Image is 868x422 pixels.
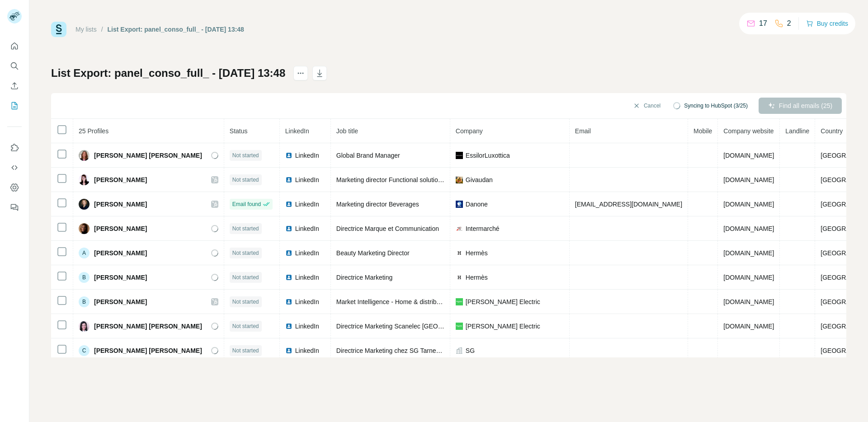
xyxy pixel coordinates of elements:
[456,298,463,305] img: company-logo
[336,249,410,257] span: Beauty Marketing Director
[456,127,483,135] span: Company
[232,200,261,208] span: Email found
[295,151,319,160] span: LinkedIn
[466,322,540,331] span: [PERSON_NAME] Electric
[79,272,90,283] div: B
[295,273,319,282] span: LinkedIn
[336,347,447,354] span: Directrice Marketing chez SG Tarneaud
[7,140,22,156] button: Use Surfe on LinkedIn
[723,298,774,305] span: [DOMAIN_NAME]
[336,298,518,305] span: Market Intelligence - Home & distribution [GEOGRAPHIC_DATA]
[456,176,463,183] img: company-logo
[295,249,319,258] span: LinkedIn
[295,200,319,209] span: LinkedIn
[285,225,292,232] img: LinkedIn logo
[466,249,488,258] span: Hermès
[785,127,809,135] span: Landline
[94,346,202,355] span: [PERSON_NAME] [PERSON_NAME]
[232,249,259,257] span: Not started
[230,127,248,135] span: Status
[232,176,259,184] span: Not started
[723,176,774,183] span: [DOMAIN_NAME]
[723,249,774,257] span: [DOMAIN_NAME]
[285,249,292,257] img: LinkedIn logo
[456,152,463,159] img: company-logo
[7,179,22,196] button: Dashboard
[285,347,292,354] img: LinkedIn logo
[295,175,319,184] span: LinkedIn
[336,323,488,330] span: Directrice Marketing Scanelec [GEOGRAPHIC_DATA]
[295,297,319,306] span: LinkedIn
[723,201,774,208] span: [DOMAIN_NAME]
[79,296,90,307] div: B
[336,152,400,159] span: Global Brand Manager
[7,199,22,216] button: Feedback
[7,98,22,114] button: My lists
[79,248,90,258] div: A
[79,199,90,210] img: Avatar
[575,127,591,135] span: Email
[7,159,22,176] button: Use Surfe API
[94,175,147,184] span: [PERSON_NAME]
[285,274,292,281] img: LinkedIn logo
[684,102,748,110] span: Syncing to HubSpot (3/25)
[79,345,90,356] div: C
[232,298,259,306] span: Not started
[232,225,259,233] span: Not started
[94,249,147,258] span: [PERSON_NAME]
[723,274,774,281] span: [DOMAIN_NAME]
[456,249,463,257] img: company-logo
[94,322,202,331] span: [PERSON_NAME] [PERSON_NAME]
[336,225,439,232] span: Directrice Marque et Communication
[51,66,285,80] h1: List Export: panel_conso_full_ - [DATE] 13:48
[285,127,309,135] span: LinkedIn
[806,17,848,30] button: Buy credits
[232,151,259,159] span: Not started
[295,322,319,331] span: LinkedIn
[693,127,712,135] span: Mobile
[7,38,22,54] button: Quick start
[94,224,147,233] span: [PERSON_NAME]
[293,66,308,80] button: actions
[456,323,463,330] img: company-logo
[51,22,66,37] img: Surfe Logo
[466,297,540,306] span: [PERSON_NAME] Electric
[285,176,292,183] img: LinkedIn logo
[723,152,774,159] span: [DOMAIN_NAME]
[79,150,90,161] img: Avatar
[336,201,419,208] span: Marketing director Beverages
[336,274,392,281] span: Directrice Marketing
[466,151,510,160] span: EssilorLuxottica
[336,127,358,135] span: Job title
[79,127,108,135] span: 25 Profiles
[295,346,319,355] span: LinkedIn
[94,151,202,160] span: [PERSON_NAME] [PERSON_NAME]
[232,347,259,355] span: Not started
[285,152,292,159] img: LinkedIn logo
[101,25,103,34] li: /
[295,224,319,233] span: LinkedIn
[456,225,463,232] img: company-logo
[285,201,292,208] img: LinkedIn logo
[456,201,463,208] img: company-logo
[79,174,90,185] img: Avatar
[456,274,463,281] img: company-logo
[787,18,791,29] p: 2
[466,175,493,184] span: Givaudan
[232,322,259,330] span: Not started
[108,25,244,34] div: List Export: panel_conso_full_ - [DATE] 13:48
[285,323,292,330] img: LinkedIn logo
[723,323,774,330] span: [DOMAIN_NAME]
[94,297,147,306] span: [PERSON_NAME]
[7,78,22,94] button: Enrich CSV
[723,225,774,232] span: [DOMAIN_NAME]
[75,26,97,33] a: My lists
[232,273,259,281] span: Not started
[466,224,500,233] span: Intermarché
[336,176,463,183] span: Marketing director Functional solutions & GFI
[285,298,292,305] img: LinkedIn logo
[466,273,488,282] span: Hermès
[627,98,667,114] button: Cancel
[759,18,767,29] p: 17
[7,58,22,74] button: Search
